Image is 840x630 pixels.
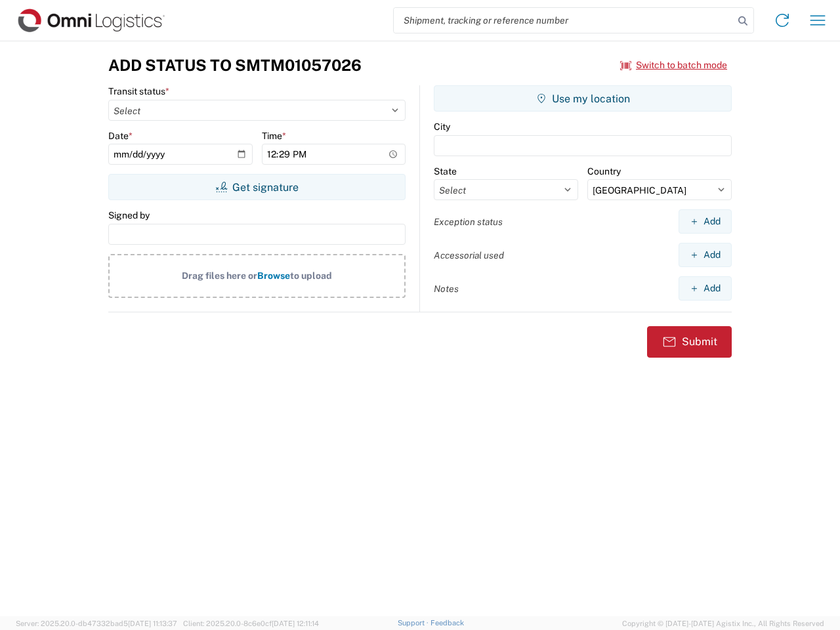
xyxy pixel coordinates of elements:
[622,618,824,629] span: Copyright © [DATE]-[DATE] Agistix Inc., All Rights Reserved
[108,174,406,200] button: Get signature
[262,130,286,142] label: Time
[430,619,464,627] a: Feedback
[257,270,290,281] span: Browse
[183,619,319,627] span: Client: 2025.20.0-8c6e0cf
[587,165,621,177] label: Country
[647,326,732,358] button: Submit
[108,209,150,221] label: Signed by
[290,270,332,281] span: to upload
[434,249,504,261] label: Accessorial used
[434,85,732,112] button: Use my location
[108,130,133,142] label: Date
[182,270,257,281] span: Drag files here or
[108,85,169,97] label: Transit status
[108,56,362,75] h3: Add Status to SMTM01057026
[398,619,430,627] a: Support
[434,165,457,177] label: State
[679,209,732,234] button: Add
[272,619,319,627] span: [DATE] 12:11:14
[620,54,727,76] button: Switch to batch mode
[434,283,459,295] label: Notes
[434,121,450,133] label: City
[434,216,503,228] label: Exception status
[128,619,177,627] span: [DATE] 11:13:37
[679,243,732,267] button: Add
[16,619,177,627] span: Server: 2025.20.0-db47332bad5
[394,8,734,33] input: Shipment, tracking or reference number
[679,276,732,301] button: Add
